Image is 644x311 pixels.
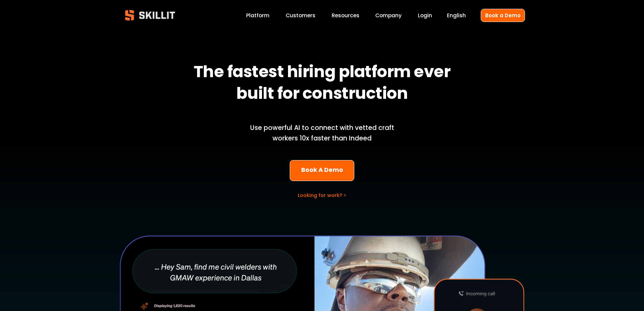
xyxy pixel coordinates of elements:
a: folder dropdown [332,11,359,20]
a: Book A Demo [290,160,354,181]
a: Platform [246,11,269,20]
p: Use powerful AI to connect with vetted craft workers 10x faster than Indeed [239,123,406,143]
a: Login [418,11,432,20]
a: Looking for work? > [298,192,346,199]
a: Company [375,11,402,20]
strong: The fastest hiring platform ever built for construction [194,59,454,109]
span: English [447,12,466,19]
img: Skillit [119,5,181,25]
a: Customers [286,11,315,20]
span: Resources [332,12,359,19]
div: language picker [447,11,466,20]
a: Book a Demo [481,9,525,22]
